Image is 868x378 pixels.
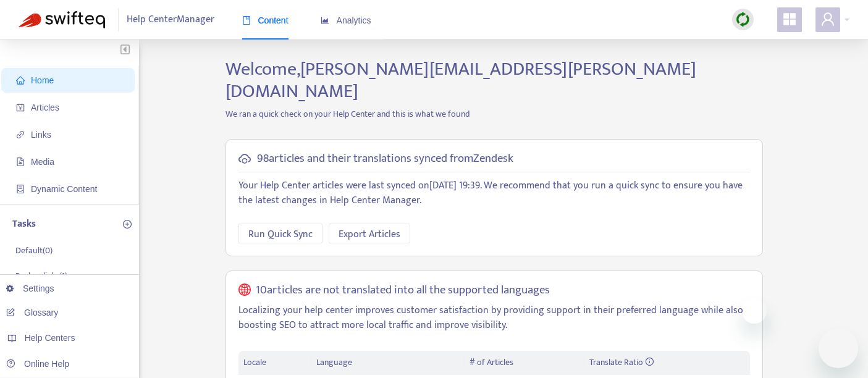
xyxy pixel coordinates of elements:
span: container [16,185,25,193]
img: sync.dc5367851b00ba804db3.png [735,12,751,27]
a: Glossary [6,308,58,317]
th: # of Articles [465,351,584,375]
p: Default ( 0 ) [15,244,53,257]
span: area-chart [321,16,329,25]
th: Language [311,351,465,375]
iframe: Button to launch messaging window [819,329,858,368]
span: account-book [16,103,25,112]
h5: 10 articles are not translated into all the supported languages [256,283,550,298]
span: user [820,12,835,27]
h5: 98 articles and their translations synced from Zendesk [257,152,513,166]
span: file-image [16,157,25,166]
div: Translate Ratio [589,356,745,369]
img: Swifteq [19,11,105,28]
p: Your Help Center articles were last synced on [DATE] 19:39 . We recommend that you run a quick sy... [238,178,750,208]
span: global [238,283,251,298]
span: Home [31,75,54,85]
span: Help Centers [25,333,75,343]
span: Help Center Manager [127,8,214,31]
span: Media [31,157,54,167]
span: plus-circle [123,220,132,229]
p: We ran a quick check on your Help Center and this is what we found [216,107,772,120]
p: Tasks [12,217,36,232]
th: Locale [238,351,311,375]
span: Dynamic Content [31,184,97,194]
span: Export Articles [339,227,400,242]
span: Articles [31,103,59,112]
button: Run Quick Sync [238,224,322,243]
span: cloud-sync [238,153,251,165]
p: Localizing your help center improves customer satisfaction by providing support in their preferre... [238,303,750,333]
span: Content [242,15,289,25]
span: Links [31,130,51,140]
span: book [242,16,251,25]
span: Analytics [321,15,371,25]
span: link [16,130,25,139]
a: Online Help [6,359,69,369]
span: Run Quick Sync [248,227,313,242]
a: Settings [6,283,54,293]
button: Export Articles [329,224,410,243]
span: appstore [782,12,797,27]
span: home [16,76,25,85]
iframe: Close message [742,299,767,324]
p: Broken links ( 1 ) [15,269,67,282]
span: Welcome, [PERSON_NAME][EMAIL_ADDRESS][PERSON_NAME][DOMAIN_NAME] [225,54,696,107]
